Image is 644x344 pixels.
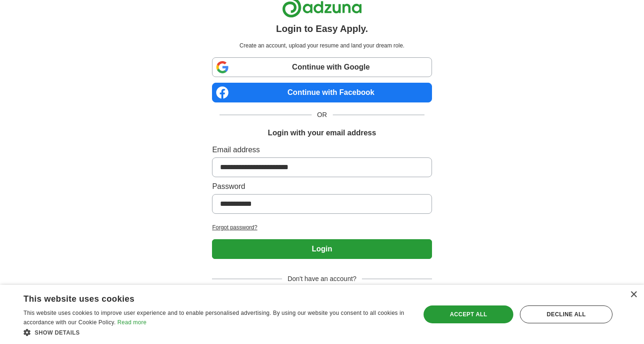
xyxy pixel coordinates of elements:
div: This website uses cookies [24,290,385,305]
span: This website uses cookies to improve user experience and to enable personalised advertising. By u... [24,310,404,326]
button: Login [212,239,432,259]
label: Email address [212,144,432,156]
div: Show details [24,328,408,337]
label: Password [212,181,432,192]
a: Continue with Facebook [212,83,432,102]
a: Continue with Google [212,57,432,77]
div: Decline all [520,305,613,323]
h1: Login with your email address [268,127,376,139]
span: OR [312,110,333,120]
div: Accept all [424,305,513,323]
h1: Login to Easy Apply. [276,22,368,36]
div: Close [630,291,637,298]
a: Read more, opens a new window [118,319,147,326]
a: Forgot password? [212,223,432,232]
p: Create an account, upload your resume and land your dream role. [214,41,430,50]
span: Show details [35,329,80,336]
span: Don't have an account? [282,274,362,284]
